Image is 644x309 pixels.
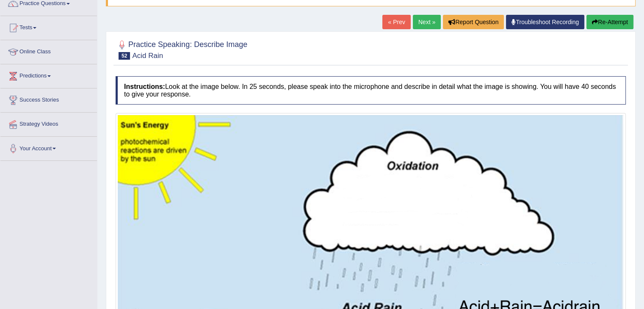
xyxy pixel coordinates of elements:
button: Re-Attempt [586,15,633,29]
a: « Prev [382,15,410,29]
h2: Practice Speaking: Describe Image [116,39,247,60]
b: Instructions: [124,83,165,90]
a: Success Stories [0,88,97,110]
a: Tests [0,16,97,37]
span: 52 [119,52,130,60]
a: Troubleshoot Recording [506,15,584,29]
button: Report Question [443,15,504,29]
a: Strategy Videos [0,113,97,134]
h4: Look at the image below. In 25 seconds, please speak into the microphone and describe in detail w... [116,76,626,105]
a: Your Account [0,137,97,158]
a: Online Class [0,40,97,61]
a: Predictions [0,64,97,86]
a: Next » [413,15,441,29]
small: Acid Rain [132,52,163,60]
